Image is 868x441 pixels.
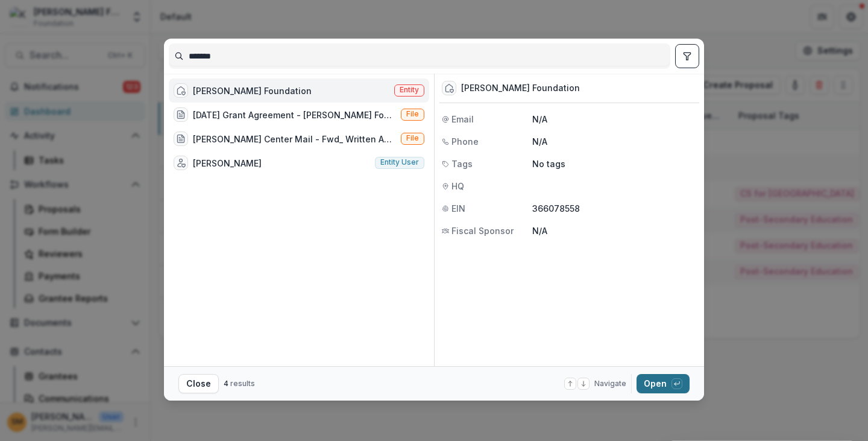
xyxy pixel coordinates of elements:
span: Fiscal Sponsor [451,224,514,237]
button: Close [178,374,219,393]
button: toggle filters [675,44,699,68]
span: File [406,134,419,142]
span: HQ [451,180,464,192]
span: Navigate [594,378,626,389]
div: [PERSON_NAME] Foundation [461,83,580,94]
p: N/A [532,113,697,125]
button: Open [637,374,690,393]
span: Entity [400,86,419,94]
div: [PERSON_NAME] [193,157,262,170]
span: Tags [451,157,473,170]
div: [DATE] Grant Agreement - [PERSON_NAME] Foundation.pdf [193,109,396,121]
span: Phone [451,135,479,148]
span: EIN [451,202,465,215]
p: 366078558 [532,202,697,215]
p: N/A [532,224,697,237]
span: 4 [224,379,228,388]
span: Entity user [380,158,419,167]
div: [PERSON_NAME] Center Mail - Fwd_ Written Approval for [PERSON_NAME] Foundation_NSF Grants.pdf [193,133,396,145]
div: [PERSON_NAME] Foundation [193,84,312,97]
span: results [230,379,255,388]
p: No tags [532,157,565,170]
p: N/A [532,135,697,148]
span: File [406,110,419,118]
span: Email [451,113,474,125]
